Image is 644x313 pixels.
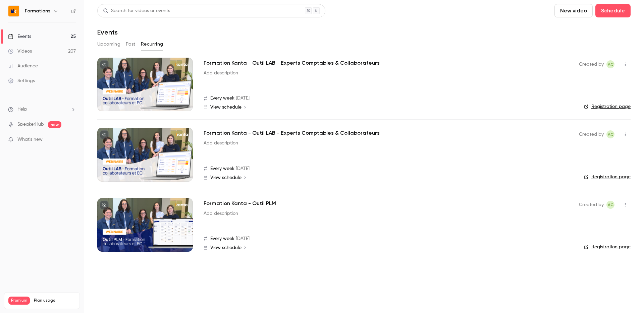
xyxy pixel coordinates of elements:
button: Recurring [141,39,163,50]
a: Add description [204,210,238,217]
a: View schedule [204,245,568,250]
a: Add description [204,140,238,146]
iframe: Noticeable Trigger [68,137,76,143]
button: Upcoming [97,39,120,50]
a: SpeakerHub [17,121,44,128]
span: new [48,121,61,128]
span: Every week [210,235,234,242]
div: Events [8,33,31,40]
span: AC [608,201,613,209]
div: Search for videos or events [103,7,170,14]
span: [DATE] [236,235,250,242]
h1: Events [97,28,118,36]
span: View schedule [210,245,241,250]
img: Formations [8,6,19,16]
span: Anaïs Cachelou [606,201,614,209]
a: Registration page [584,103,631,110]
a: View schedule [204,105,568,110]
a: Registration page [584,244,631,250]
a: Formation Kanta - Outil LAB - Experts Comptables & Collaborateurs [204,129,380,137]
span: AC [608,130,613,138]
span: Created by [579,60,604,68]
span: Anaïs Cachelou [606,130,614,138]
a: Add description [204,70,238,76]
span: Premium [8,297,30,305]
span: Created by [579,201,604,209]
h6: Formations [25,8,50,14]
button: Schedule [595,4,631,17]
div: Audience [8,63,38,69]
a: Formation Kanta - Outil LAB - Experts Comptables & Collaborateurs [204,59,380,67]
a: View schedule [204,175,568,180]
button: New video [554,4,593,17]
span: Anaïs Cachelou [606,60,614,68]
span: [DATE] [236,165,250,172]
span: View schedule [210,105,241,110]
span: [DATE] [236,95,250,102]
li: help-dropdown-opener [8,106,76,113]
span: Help [17,106,27,113]
a: Registration page [584,174,631,180]
span: AC [608,60,613,68]
div: Settings [8,77,35,84]
a: Formation Kanta - Outil PLM [204,199,276,207]
span: View schedule [210,175,241,180]
span: Plan usage [34,298,75,303]
button: Past [126,39,136,50]
span: What's new [17,136,43,143]
span: Every week [210,95,234,102]
div: Videos [8,48,32,55]
span: Every week [210,165,234,172]
span: Created by [579,130,604,138]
